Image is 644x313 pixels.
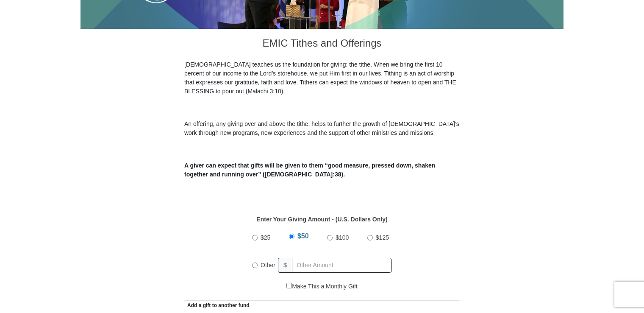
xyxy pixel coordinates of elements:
[184,302,250,308] span: Add a gift to another fund
[376,234,389,241] span: $125
[286,283,292,288] input: Make This a Monthly Gift
[184,60,460,96] p: [DEMOGRAPHIC_DATA] teaches us the foundation for giving: the tithe. When we bring the first 10 pe...
[278,258,292,273] span: $
[184,29,460,60] h3: EMIC Tithes and Offerings
[336,234,349,241] span: $100
[184,120,460,137] p: An offering, any giving over and above the tithe, helps to further the growth of [DEMOGRAPHIC_DAT...
[256,216,387,223] strong: Enter Your Giving Amount - (U.S. Dollars Only)
[261,234,270,241] span: $25
[292,258,392,273] input: Other Amount
[261,262,275,268] span: Other
[286,282,358,291] label: Make This a Monthly Gift
[184,162,435,178] b: A giver can expect that gifts will be given to them “good measure, pressed down, shaken together ...
[297,232,309,240] span: $50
